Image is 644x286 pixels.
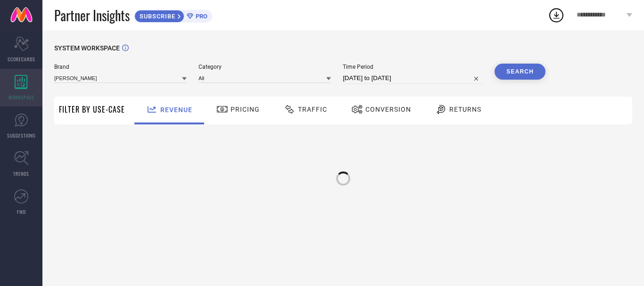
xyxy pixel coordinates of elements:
div: Open download list [548,7,565,24]
a: SUBSCRIBEPRO [134,8,212,23]
span: Brand [54,64,187,70]
input: Select time period [343,73,483,84]
span: Revenue [160,106,192,114]
span: Traffic [298,106,327,113]
span: Partner Insights [54,6,130,25]
span: PRO [193,13,207,20]
span: SUBSCRIBE [135,13,178,20]
span: SCORECARDS [8,56,35,63]
span: SYSTEM WORKSPACE [54,44,120,52]
span: Time Period [343,64,483,70]
span: Returns [449,106,481,113]
span: SUGGESTIONS [7,132,36,139]
span: Category [198,64,331,70]
span: TRENDS [13,170,29,177]
span: FWD [17,208,26,215]
span: Pricing [231,106,260,113]
span: WORKSPACE [8,94,34,101]
span: Conversion [365,106,411,113]
span: Filter By Use-Case [59,104,125,115]
button: Search [495,64,545,80]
